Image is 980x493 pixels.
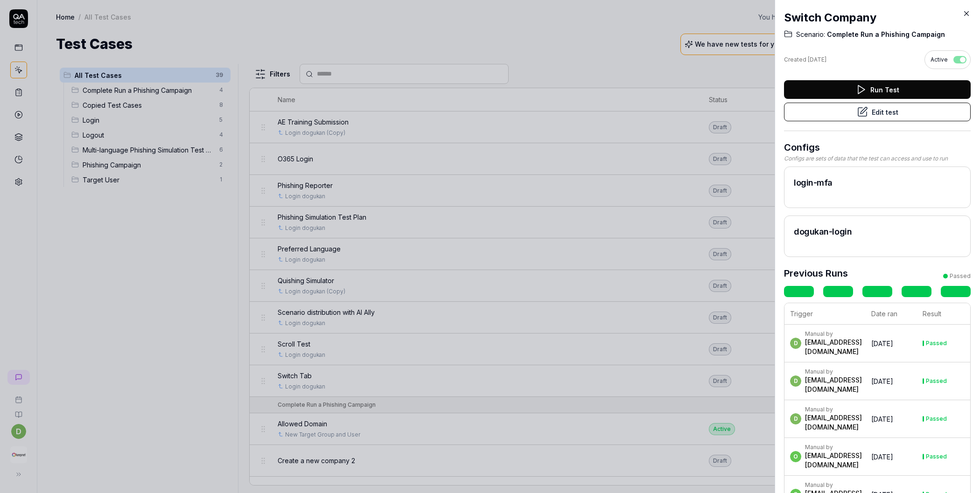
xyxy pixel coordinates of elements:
[805,413,862,432] div: [EMAIL_ADDRESS][DOMAIN_NAME]
[790,451,801,462] span: o
[926,378,947,384] div: Passed
[805,330,862,338] div: Manual by
[805,375,862,394] div: [EMAIL_ADDRESS][DOMAIN_NAME]
[796,30,825,39] span: Scenario:
[790,413,801,424] span: d
[784,103,971,121] button: Edit test
[784,154,971,163] div: Configs are sets of data that the test can access and use to run
[950,272,971,280] div: Passed
[794,225,961,238] h2: dogukan-login
[805,406,862,413] div: Manual by
[790,375,801,387] span: d
[871,340,893,347] time: [DATE]
[805,451,862,470] div: [EMAIL_ADDRESS][DOMAIN_NAME]
[805,338,862,356] div: [EMAIL_ADDRESS][DOMAIN_NAME]
[784,9,971,26] h2: Switch Company
[871,415,893,423] time: [DATE]
[871,453,893,461] time: [DATE]
[784,266,848,280] h3: Previous Runs
[866,303,917,325] th: Date ran
[917,303,970,325] th: Result
[784,56,826,64] div: Created
[931,56,948,64] span: Active
[805,481,862,489] div: Manual by
[790,338,801,349] span: d
[784,80,971,99] button: Run Test
[784,303,866,325] th: Trigger
[871,377,893,385] time: [DATE]
[805,444,862,451] div: Manual by
[825,30,945,39] span: Complete Run a Phishing Campaign
[926,416,947,422] div: Passed
[926,454,947,459] div: Passed
[794,176,961,189] h2: login-mfa
[784,140,971,154] h3: Configs
[805,368,862,375] div: Manual by
[926,340,947,346] div: Passed
[808,56,826,63] time: [DATE]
